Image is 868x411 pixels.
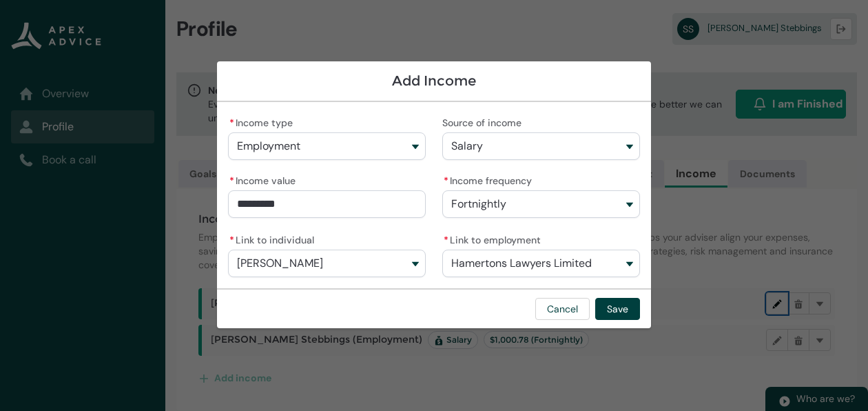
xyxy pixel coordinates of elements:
button: Cancel [535,298,590,320]
h1: Add Income [228,72,640,90]
button: Link to employment [442,250,640,277]
span: Employment [237,140,300,152]
button: Link to individual [228,250,426,277]
button: Income type [228,132,426,160]
abbr: required [444,174,448,187]
span: Hamertons Lawyers Limited [451,257,592,270]
abbr: required [229,234,234,246]
abbr: required [229,117,234,129]
label: Link to employment [442,230,546,247]
abbr: required [229,174,234,187]
button: Source of income [442,132,640,160]
label: Link to individual [228,230,320,247]
label: Income type [228,113,298,130]
span: Fortnightly [451,198,506,210]
label: Source of income [442,113,527,130]
label: Income value [228,171,301,188]
span: [PERSON_NAME] [237,257,323,270]
button: Income frequency [442,190,640,218]
button: Save [595,298,640,320]
span: Salary [451,140,483,152]
label: Income frequency [442,171,537,188]
abbr: required [444,234,448,246]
